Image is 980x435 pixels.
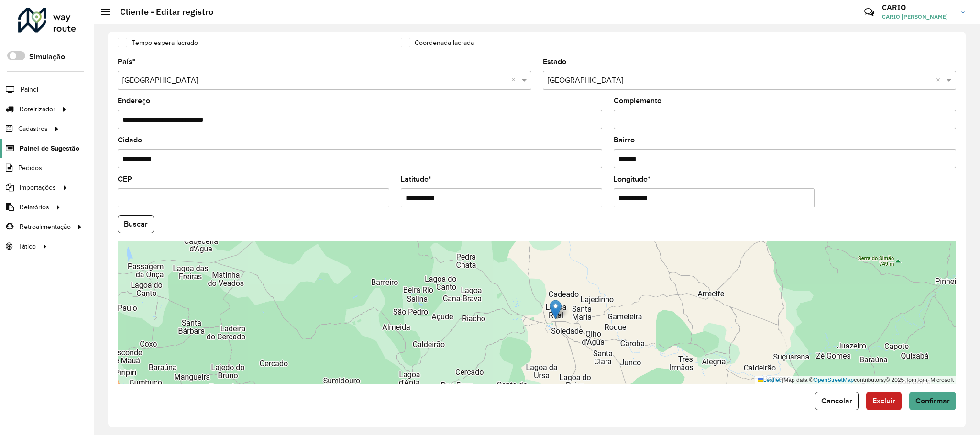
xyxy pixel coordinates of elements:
label: Simulação [29,51,65,63]
h3: CARIO [882,3,954,12]
label: Longitude [614,174,650,185]
label: Latitude [401,174,431,185]
span: Pedidos [18,163,42,173]
button: Confirmar [909,392,956,410]
span: Painel de Sugestão [20,143,79,153]
span: Tático [18,241,36,251]
h2: Cliente - Editar registro [110,7,213,17]
span: Painel [21,85,38,95]
label: Bairro [614,134,635,146]
button: Excluir [866,392,902,410]
span: Roteirizador [20,104,55,114]
span: Clear all [936,75,944,86]
label: Endereço [118,95,150,107]
button: Buscar [118,215,154,233]
button: Cancelar [815,392,859,410]
a: OpenStreetMap [814,377,854,383]
span: CARIO [PERSON_NAME] [882,12,954,21]
span: Importações [20,183,56,193]
span: Cadastros [18,124,48,134]
div: Map data © contributors,© 2025 TomTom, Microsoft [755,376,956,384]
label: Estado [543,56,566,67]
span: Excluir [872,397,895,405]
span: | [782,377,783,383]
a: Leaflet [758,377,781,383]
label: CEP [118,174,132,185]
span: Relatórios [20,202,49,212]
label: Cidade [118,134,142,146]
span: Clear all [511,75,519,86]
span: Confirmar [915,397,950,405]
label: País [118,56,135,67]
label: Tempo espera lacrado [118,38,198,48]
span: Retroalimentação [20,222,71,232]
img: Marker [550,300,562,319]
label: Coordenada lacrada [401,38,474,48]
span: Cancelar [821,397,852,405]
label: Complemento [614,95,661,107]
a: Contato Rápido [859,2,880,22]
